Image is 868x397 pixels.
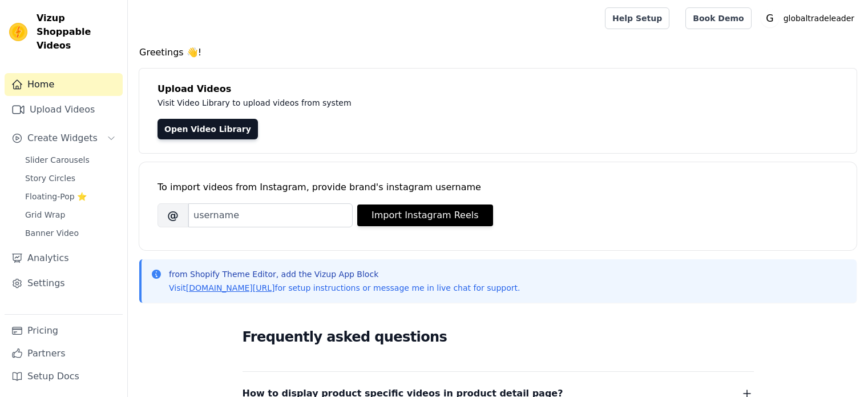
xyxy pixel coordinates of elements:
[5,127,123,150] button: Create Widgets
[18,189,123,204] a: Floating-Pop ⭐
[18,170,123,186] a: Story Circles
[18,207,123,223] a: Grid Wrap
[25,154,90,166] span: Slider Carousels
[18,152,123,168] a: Slider Carousels
[158,82,838,96] h4: Upload Videos
[9,23,27,41] img: Vizup
[25,173,75,184] span: Story Circles
[158,96,669,110] p: Visit Video Library to upload videos from system
[605,7,669,29] a: Help Setup
[761,8,859,29] button: G globaltradeleader
[25,209,65,220] span: Grid Wrap
[188,203,353,227] input: username
[25,191,87,202] span: Floating-Pop ⭐
[169,268,520,280] p: from Shopify Theme Editor, add the Vizup App Block
[169,282,520,294] p: Visit for setup instructions or message me in live chat for support.
[243,326,754,348] h2: Frequently asked questions
[37,11,118,53] span: Vizup Shoppable Videos
[766,13,773,24] text: G
[5,98,123,121] a: Upload Videos
[5,342,123,365] a: Partners
[27,131,98,145] span: Create Widgets
[5,247,123,270] a: Analytics
[5,365,123,388] a: Setup Docs
[5,73,123,96] a: Home
[158,119,258,139] a: Open Video Library
[25,227,79,239] span: Banner Video
[158,203,188,227] span: @
[357,204,493,226] button: Import Instagram Reels
[158,181,838,194] div: To import videos from Instagram, provide brand's instagram username
[18,225,123,241] a: Banner Video
[779,8,859,29] p: globaltradeleader
[5,272,123,295] a: Settings
[685,7,751,29] a: Book Demo
[139,46,857,59] h4: Greetings 👋!
[5,319,123,342] a: Pricing
[186,283,275,292] a: [DOMAIN_NAME][URL]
